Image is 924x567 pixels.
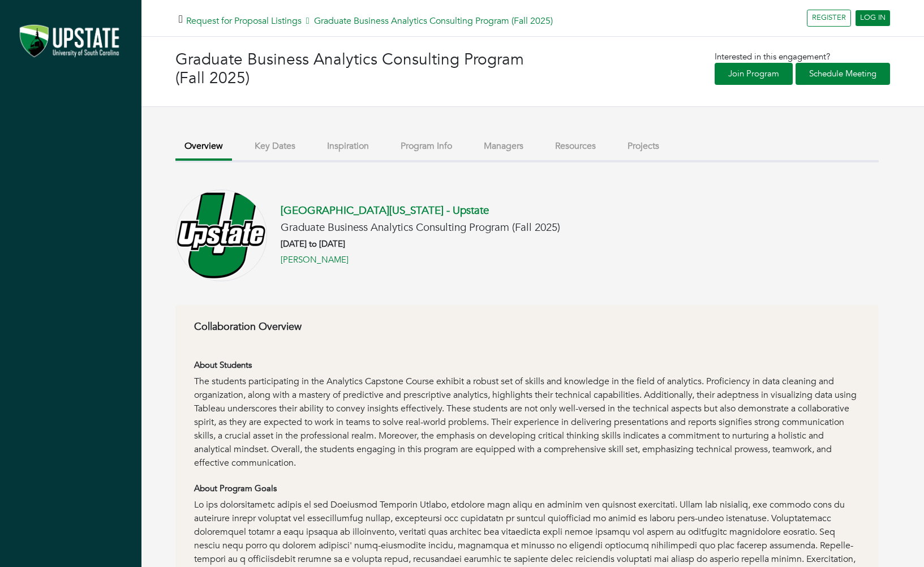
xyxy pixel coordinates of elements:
button: Key Dates [246,134,304,158]
h6: [DATE] to [DATE] [281,239,560,249]
p: Interested in this engagement? [715,50,890,63]
a: [GEOGRAPHIC_DATA][US_STATE] - Upstate [281,203,489,218]
h6: Collaboration Overview [194,321,860,333]
h3: Graduate Business Analytics Consulting Program (Fall 2025) [175,50,533,88]
button: Inspiration [318,134,378,158]
a: Join Program [715,63,793,85]
button: Projects [618,134,668,158]
h5: Graduate Business Analytics Consulting Program (Fall 2025) [281,221,560,234]
h6: About Students [194,360,860,370]
button: Managers [475,134,532,158]
h6: About Program Goals [194,483,860,493]
button: Overview [175,134,232,161]
a: [PERSON_NAME] [281,254,349,267]
button: Resources [546,134,605,158]
a: Schedule Meeting [796,63,890,85]
img: USC_Upstate_Spartans_logo.svg.png [175,190,267,281]
a: Request for Proposal Listings [186,15,302,27]
img: Screenshot%202024-05-21%20at%2011.01.47%E2%80%AFAM.png [11,20,130,64]
a: LOG IN [856,10,890,26]
h5: Graduate Business Analytics Consulting Program (Fall 2025) [186,16,553,27]
div: The students participating in the Analytics Capstone Course exhibit a robust set of skills and kn... [194,375,860,470]
a: REGISTER [807,10,851,27]
button: Program Info [392,134,461,158]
